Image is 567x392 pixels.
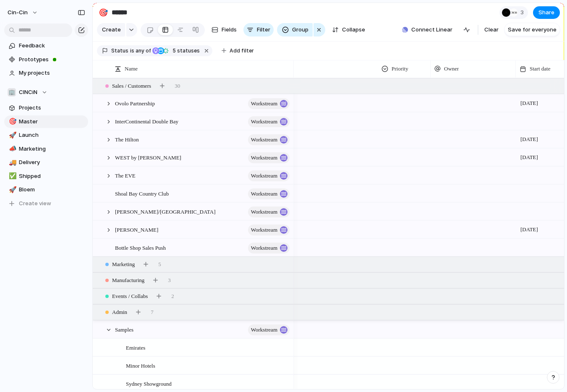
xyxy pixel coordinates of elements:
span: The Hilton [115,134,139,144]
span: [DATE] [518,134,540,144]
span: Projects [19,104,85,112]
span: Name [125,65,138,73]
span: My projects [19,69,85,77]
button: 5 statuses [152,46,201,55]
span: Start date [530,65,550,73]
div: ✅Shipped [4,170,88,183]
span: Create view [19,199,51,208]
span: 5 [158,260,161,269]
div: ✅ [9,171,15,181]
button: 🎯 [8,118,16,126]
button: workstream [248,134,290,145]
button: workstream [248,116,290,127]
span: Status [111,47,128,55]
button: ✅ [8,172,16,180]
button: Save for everyone [504,23,560,37]
span: [DATE] [518,152,540,162]
span: Collapse [342,26,365,34]
button: Fields [208,23,240,37]
span: workstream [251,116,277,128]
button: workstream [248,188,290,199]
button: Collapse [329,23,368,37]
span: [PERSON_NAME] [115,225,158,234]
span: Feedback [19,42,85,50]
a: My projects [4,67,88,79]
button: workstream [248,324,290,335]
span: 5 [170,47,177,54]
div: 📣 [9,144,15,154]
button: Create view [4,197,88,210]
button: Filter [243,23,274,37]
span: The EVE [115,170,136,180]
button: 🚀 [8,131,16,139]
div: 🚀 [9,131,15,140]
span: workstream [251,134,277,146]
a: Prototypes [4,53,88,66]
a: 🚀Bloem [4,183,88,196]
span: Minor Hotels [126,361,155,370]
span: is [130,47,134,55]
a: 📣Marketing [4,143,88,155]
span: Owner [444,65,459,73]
span: Samples [115,324,133,334]
span: workstream [251,206,277,218]
span: 2 [171,292,174,301]
div: 🏢 [8,88,16,97]
button: Create [97,23,125,37]
span: 3 [168,276,171,285]
span: [DATE] [518,225,540,235]
span: Ovolo Partnership [115,98,155,108]
span: CINCiN [19,88,37,97]
span: Prototypes [19,55,85,64]
span: Connect Linear [411,26,452,34]
button: Clear [481,23,502,37]
span: Create [102,26,121,34]
div: 🎯 [99,7,108,18]
button: workstream [248,170,290,181]
span: statuses [170,47,200,55]
span: InterContinental Double Bay [115,116,178,126]
span: workstream [251,224,277,236]
span: [DATE] [518,98,540,108]
button: isany of [128,46,152,55]
span: Master [19,118,85,126]
button: Add filter [217,45,259,57]
span: Marketing [112,260,135,269]
span: workstream [251,242,277,254]
span: Sydney Showground [126,379,172,388]
span: Launch [19,131,85,139]
span: workstream [251,152,277,164]
a: Feedback [4,39,88,52]
span: Sales / Customers [112,82,151,90]
span: Events / Collabs [112,292,148,301]
span: Delivery [19,158,85,167]
div: 🚚 [9,158,15,167]
span: cin-cin [8,8,28,17]
button: 🏢CINCiN [4,86,88,99]
button: 🚀 [8,186,16,194]
a: 🚚Delivery [4,156,88,169]
span: any of [134,47,151,55]
span: Fields [222,26,237,34]
span: Priority [392,65,408,73]
span: Admin [112,308,127,316]
span: workstream [251,324,277,336]
span: workstream [251,188,277,200]
span: Shoal Bay Country Club [115,188,169,198]
span: 3 [520,8,526,17]
span: 30 [175,82,180,90]
a: 🚀Launch [4,129,88,141]
span: workstream [251,170,277,182]
button: Share [533,6,560,19]
button: workstream [248,225,290,235]
button: Group [277,23,313,37]
div: 🚀 [9,185,15,195]
span: Bloem [19,186,85,194]
button: workstream [248,243,290,253]
span: Clear [484,26,499,34]
span: Add filter [230,47,254,55]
